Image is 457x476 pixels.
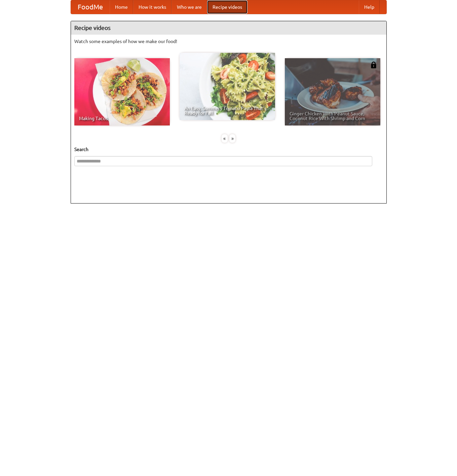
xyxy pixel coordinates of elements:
span: An Easy, Summery Tomato Pasta That's Ready for Fall [184,106,270,115]
span: Making Tacos [79,116,165,121]
h5: Search [74,146,383,153]
div: » [229,134,235,143]
a: Help [359,0,380,14]
a: Recipe videos [207,0,247,14]
p: Watch some examples of how we make our food! [74,38,383,45]
img: 483408.png [370,62,377,68]
a: Home [110,0,133,14]
a: How it works [133,0,172,14]
div: « [222,134,228,143]
a: An Easy, Summery Tomato Pasta That's Ready for Fall [180,53,275,120]
a: Who we are [172,0,207,14]
a: FoodMe [71,0,110,14]
h4: Recipe videos [71,21,386,35]
a: Making Tacos [74,58,170,125]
